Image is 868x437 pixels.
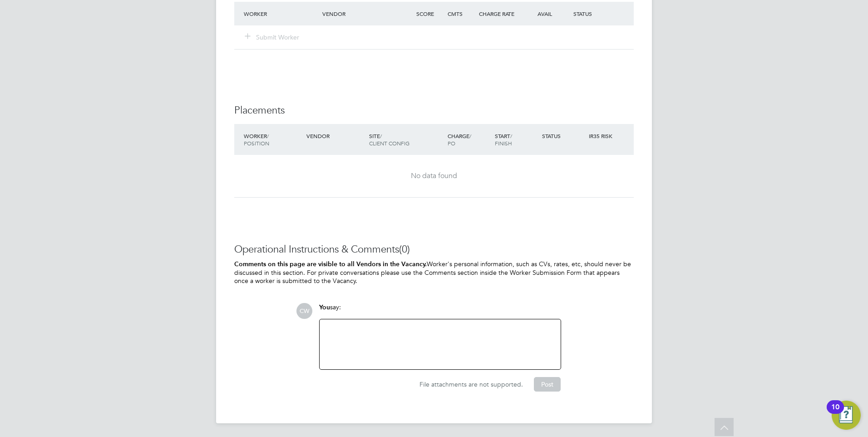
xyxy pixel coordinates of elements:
[319,303,561,319] div: say:
[445,5,477,22] div: Cmts
[296,303,312,319] span: CW
[320,5,414,22] div: Vendor
[832,401,861,430] button: Open Resource Center, 10 new notifications
[319,303,330,311] span: You
[495,132,512,147] span: / Finish
[419,380,523,388] span: File attachments are not supported.
[234,243,634,256] h3: Operational Instructions & Comments
[369,132,409,147] span: / Client Config
[244,132,269,147] span: / Position
[448,132,471,147] span: / PO
[304,128,367,144] div: Vendor
[414,5,445,22] div: Score
[243,171,625,181] div: No data found
[234,104,634,117] h3: Placements
[587,128,618,144] div: IR35 Risk
[540,128,587,144] div: Status
[445,128,493,151] div: Charge
[493,128,540,151] div: Start
[234,260,634,285] p: Worker's personal information, such as CVs, rates, etc, should never be discussed in this section...
[477,5,524,22] div: Charge Rate
[367,128,445,151] div: Site
[399,243,410,255] span: (0)
[242,128,304,151] div: Worker
[234,260,427,268] b: Comments on this page are visible to all Vendors in the Vacancy.
[831,407,839,419] div: 10
[534,377,561,392] button: Post
[571,5,634,22] div: Status
[524,5,571,22] div: Avail
[242,5,320,22] div: Worker
[245,33,300,42] button: Submit Worker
